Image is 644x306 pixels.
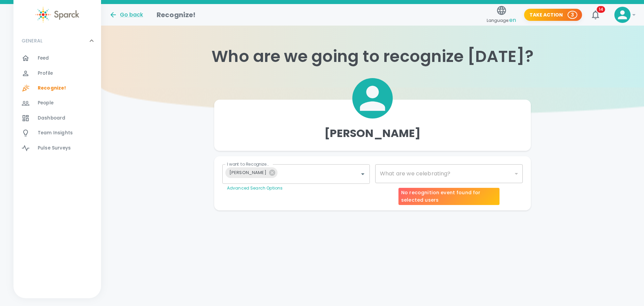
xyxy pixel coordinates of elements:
span: Team Insights [38,130,73,136]
img: Sparck logo [35,7,79,23]
button: Take Action 3 [524,9,582,21]
h1: Who are we going to recognize [DATE]? [101,47,644,66]
div: No recognition event found for selected users [398,188,500,205]
a: Feed [13,51,101,66]
a: Profile [13,66,101,81]
span: Profile [38,70,53,77]
span: Pulse Surveys [38,145,71,151]
h1: Recognize! [157,9,196,20]
p: 3 [571,11,574,18]
span: Feed [38,55,49,62]
a: Pulse Surveys [13,141,101,156]
div: GENERAL [13,51,101,158]
button: Language:en [484,3,519,27]
span: 14 [597,6,605,13]
a: Advanced Search Options [227,185,283,191]
span: People [38,100,54,106]
label: I want to Recognize... [227,161,269,167]
button: Go back [109,11,143,19]
button: 14 [587,7,604,23]
span: Recognize! [38,85,66,92]
a: Team Insights [13,126,101,140]
div: GENERAL [13,31,101,51]
p: GENERAL [22,37,42,44]
span: en [509,16,516,24]
a: Recognize! [13,81,101,96]
span: Dashboard [38,115,65,122]
button: Open [358,169,367,179]
h4: [PERSON_NAME] [324,127,421,140]
div: [PERSON_NAME] [225,167,278,178]
a: Dashboard [13,111,101,126]
span: Language: [487,16,516,25]
a: People [13,96,101,110]
a: Sparck logo [13,7,101,23]
span: [PERSON_NAME] [225,169,270,176]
